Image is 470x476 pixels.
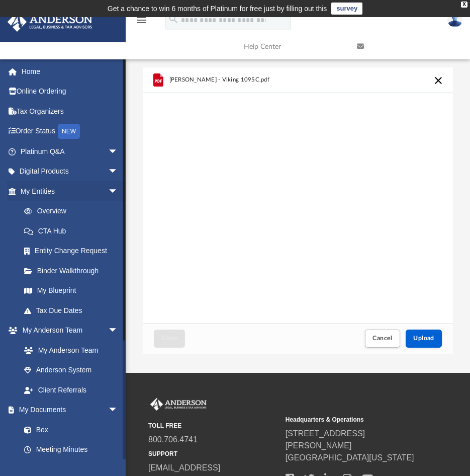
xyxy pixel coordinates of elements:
div: NEW [58,124,80,139]
button: Cancel [365,330,400,347]
img: Anderson Advisors Platinum Portal [5,12,96,32]
span: [PERSON_NAME] - Viking 1095C.pdf [169,76,269,83]
a: Tax Due Dates [14,300,133,321]
a: Digital Productsarrow_drop_down [7,162,133,182]
small: TOLL FREE [148,421,278,430]
a: Box [14,420,123,440]
a: My Documentsarrow_drop_down [7,400,128,420]
a: menu [136,19,148,26]
a: Online Ordering [7,82,133,102]
a: Entity Change Request [14,241,133,261]
a: Binder Walkthrough [14,261,133,281]
span: arrow_drop_down [108,162,128,182]
i: search [168,14,179,25]
div: close [461,2,467,8]
a: Anderson System [14,360,128,380]
a: Platinum Q&Aarrow_drop_down [7,141,133,162]
a: CTA Hub [14,221,133,241]
span: arrow_drop_down [108,400,128,421]
a: Client Referrals [14,380,128,400]
button: Close [154,330,185,347]
span: Close [161,335,177,341]
a: My Blueprint [14,281,128,301]
button: Upload [406,330,442,347]
div: Get a chance to win 6 months of Platinum for free just by filling out this [108,3,327,15]
a: Help Center [236,27,349,66]
button: Cancel this upload [433,74,445,87]
a: My Anderson Team [14,340,123,360]
i: menu [136,14,148,26]
a: Tax Organizers [7,101,133,121]
span: Upload [413,335,434,341]
span: arrow_drop_down [108,321,128,341]
a: Order StatusNEW [7,121,133,142]
img: Anderson Advisors Platinum Portal [148,398,209,411]
div: grid [143,67,453,323]
a: 800.706.4741 [148,435,198,444]
a: [STREET_ADDRESS][PERSON_NAME] [286,429,365,450]
small: SUPPORT [148,449,278,458]
a: Home [7,61,133,82]
a: My Entitiesarrow_drop_down [7,181,133,201]
span: Cancel [372,335,393,341]
a: Meeting Minutes [14,440,128,460]
a: Overview [14,201,133,221]
a: My Anderson Teamarrow_drop_down [7,321,128,341]
img: User Pic [447,13,462,27]
a: [GEOGRAPHIC_DATA][US_STATE] [286,453,414,462]
small: Headquarters & Operations [286,415,416,424]
span: arrow_drop_down [108,141,128,162]
span: arrow_drop_down [108,181,128,202]
div: Upload [143,67,453,354]
a: survey [331,3,362,15]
